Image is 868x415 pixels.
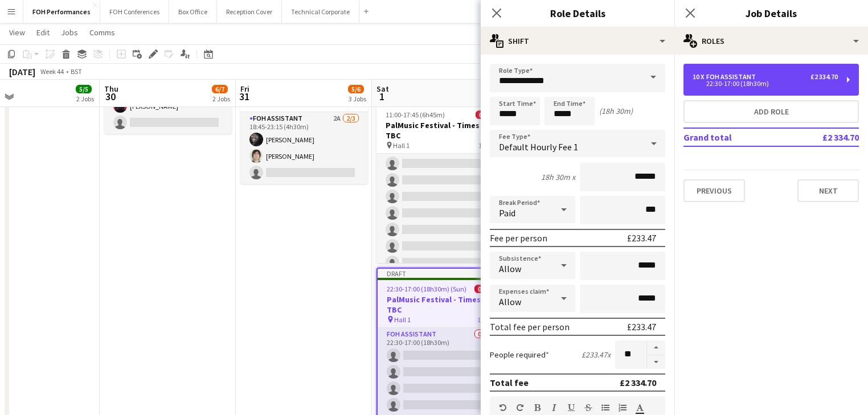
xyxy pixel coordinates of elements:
[349,94,366,103] div: 3 Jobs
[499,207,515,219] span: Paid
[9,66,35,77] div: [DATE]
[533,403,541,412] button: Bold
[499,141,578,153] span: Default Hourly Fee 1
[797,179,859,202] button: Next
[478,141,495,150] span: 1 Role
[481,27,674,55] div: Shift
[85,25,120,40] a: Comms
[76,85,92,93] span: 5/5
[490,377,529,388] div: Total fee
[376,84,389,94] span: Sat
[9,27,25,38] span: View
[394,315,411,324] span: Hall 1
[378,294,503,315] h3: PalMusic Festival - Times TBC
[282,1,359,23] button: Technical Corporate
[378,269,503,278] div: Draft
[490,321,570,332] div: Total fee per person
[348,85,364,93] span: 5/6
[169,1,217,23] button: Box Office
[599,106,633,116] div: (18h 30m)
[706,73,760,81] div: FOH Assistant
[550,403,558,412] button: Italic
[674,27,868,55] div: Roles
[89,27,115,38] span: Comms
[240,84,249,94] span: Fri
[490,232,547,244] div: Fee per person
[636,403,644,412] button: Text Color
[36,27,50,38] span: Edit
[683,179,745,202] button: Previous
[567,403,575,412] button: Underline
[582,350,611,360] div: £233.47 x
[393,141,410,150] span: Hall 1
[23,1,100,23] button: FOH Performances
[620,377,656,388] div: £2 334.70
[601,403,609,412] button: Unordered List
[474,285,494,293] span: 0/10
[499,296,521,307] span: Allow
[71,67,82,76] div: BST
[627,321,656,332] div: £233.47
[103,90,118,103] span: 30
[5,25,30,40] a: View
[240,112,368,184] app-card-role: FOH Assistant2A2/318:45-23:15 (4h30m)[PERSON_NAME][PERSON_NAME]
[810,73,838,81] div: £2 334.70
[217,1,282,23] button: Reception Cover
[240,72,368,184] app-job-card: 18:45-23:15 (4h30m)2/3[PERSON_NAME] Trio Hall 11 RoleFOH Assistant2A2/318:45-23:15 (4h30m)[PERSON...
[619,403,627,412] button: Ordered List
[387,285,466,293] span: 22:30-17:00 (18h30m) (Sun)
[376,94,504,263] app-job-card: Draft11:00-17:45 (6h45m)0/10PalMusic Festival - Times TBC Hall 11 RoleFOH Assistant0/1011:00-17:4...
[32,25,54,40] a: Edit
[76,94,94,103] div: 2 Jobs
[477,315,494,324] span: 1 Role
[584,403,592,412] button: Strikethrough
[499,263,521,274] span: Allow
[61,27,78,38] span: Jobs
[499,403,507,412] button: Undo
[386,110,445,119] span: 11:00-17:45 (6h45m)
[693,81,838,87] div: 22:30-17:00 (18h30m)
[100,1,169,23] button: FOH Conferences
[490,350,549,360] label: People required
[683,128,787,146] td: Grand total
[239,90,249,103] span: 31
[693,73,706,81] div: 10 x
[674,6,868,20] h3: Job Details
[787,128,859,146] td: £2 334.70
[683,100,859,123] button: Add role
[212,85,228,93] span: 6/7
[375,90,389,103] span: 1
[376,120,504,141] h3: PalMusic Festival - Times TBC
[104,84,118,94] span: Thu
[481,6,674,20] h3: Role Details
[516,403,524,412] button: Redo
[38,67,66,76] span: Week 44
[212,94,230,103] div: 2 Jobs
[376,87,504,274] app-card-role: FOH Assistant0/1011:00-17:45 (6h45m)
[627,232,656,244] div: £233.47
[647,355,665,369] button: Decrease
[476,110,495,119] span: 0/10
[647,340,665,355] button: Increase
[56,25,83,40] a: Jobs
[541,172,575,182] div: 18h 30m x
